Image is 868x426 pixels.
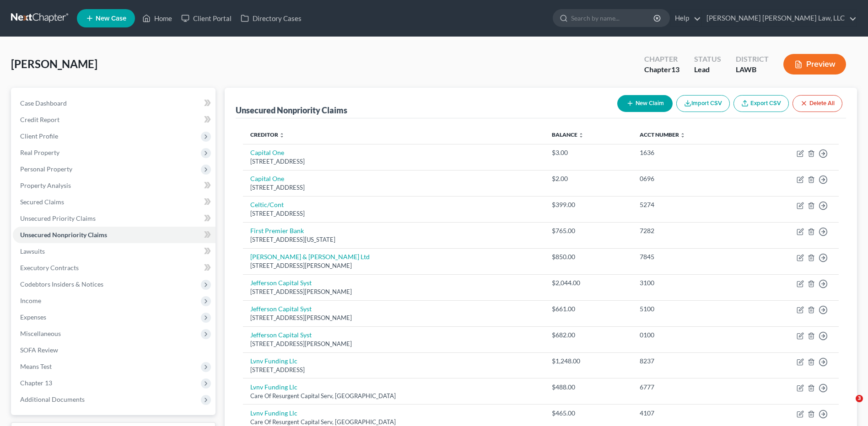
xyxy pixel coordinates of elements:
[138,10,177,27] a: Home
[640,174,739,183] div: 0696
[250,366,537,374] div: [STREET_ADDRESS]
[250,357,297,365] a: Lvnv Funding Llc
[783,54,846,75] button: Preview
[13,227,216,243] a: Unsecured Nonpriority Claims
[279,133,285,138] i: unfold_more
[571,10,655,27] input: Search by name...
[640,252,739,261] div: 7845
[680,133,685,138] i: unfold_more
[250,392,537,400] div: Care Of Resurgent Capital Serv, [GEOGRAPHIC_DATA]
[250,175,284,182] a: Capital One
[20,132,58,140] span: Client Profile
[250,131,285,138] a: Creditor unfold_more
[20,214,96,222] span: Unsecured Priority Claims
[552,226,625,235] div: $765.00
[250,279,312,287] a: Jefferson Capital Syst
[250,157,537,166] div: [STREET_ADDRESS]
[552,357,625,366] div: $1,248.00
[640,357,739,366] div: 8237
[250,305,312,313] a: Jefferson Capital Syst
[250,209,537,218] div: [STREET_ADDRESS]
[20,362,52,370] span: Means Test
[250,314,537,322] div: [STREET_ADDRESS][PERSON_NAME]
[640,148,739,157] div: 1636
[640,226,739,235] div: 7282
[20,247,45,255] span: Lawsuits
[552,383,625,392] div: $488.00
[13,342,216,358] a: SOFA Review
[20,313,46,321] span: Expenses
[11,57,97,70] span: [PERSON_NAME]
[250,201,284,208] a: Celtic/Cont
[694,64,721,75] div: Lead
[20,330,61,337] span: Miscellaneous
[250,331,312,339] a: Jefferson Capital Syst
[250,253,370,261] a: [PERSON_NAME] & [PERSON_NAME] Ltd
[552,148,625,157] div: $3.00
[250,383,297,391] a: Lvnv Funding Llc
[20,395,85,403] span: Additional Documents
[640,409,739,418] div: 4107
[676,95,730,112] button: Import CSV
[13,194,216,210] a: Secured Claims
[733,95,789,112] a: Export CSV
[250,340,537,348] div: [STREET_ADDRESS][PERSON_NAME]
[578,133,584,138] i: unfold_more
[177,10,236,27] a: Client Portal
[640,278,739,288] div: 3100
[13,112,216,128] a: Credit Report
[236,105,347,116] div: Unsecured Nonpriority Claims
[20,99,67,107] span: Case Dashboard
[20,346,58,354] span: SOFA Review
[250,149,284,156] a: Capital One
[552,174,625,183] div: $2.00
[250,183,537,192] div: [STREET_ADDRESS]
[13,177,216,194] a: Property Analysis
[552,200,625,209] div: $399.00
[552,330,625,340] div: $682.00
[644,54,679,64] div: Chapter
[96,15,126,22] span: New Case
[640,200,739,209] div: 5274
[20,165,72,173] span: Personal Property
[640,131,685,138] a: Acct Number unfold_more
[20,231,107,239] span: Unsecured Nonpriority Claims
[236,10,306,27] a: Directory Cases
[250,261,537,270] div: [STREET_ADDRESS][PERSON_NAME]
[20,181,71,189] span: Property Analysis
[13,210,216,227] a: Unsecured Priority Claims
[20,280,103,288] span: Codebtors Insiders & Notices
[640,330,739,340] div: 0100
[837,395,859,417] iframe: Intercom live chat
[552,131,584,138] a: Balance unfold_more
[640,304,739,314] div: 5100
[250,409,297,417] a: Lvnv Funding Llc
[13,95,216,112] a: Case Dashboard
[250,227,304,234] a: First Premier Bank
[552,409,625,418] div: $465.00
[20,379,52,387] span: Chapter 13
[250,235,537,244] div: [STREET_ADDRESS][US_STATE]
[13,260,216,276] a: Executory Contracts
[644,64,679,75] div: Chapter
[670,10,701,27] a: Help
[20,297,41,304] span: Income
[20,116,59,123] span: Credit Report
[694,54,721,64] div: Status
[20,264,79,272] span: Executory Contracts
[552,252,625,261] div: $850.00
[20,149,59,156] span: Real Property
[793,95,842,112] button: Delete All
[736,54,769,64] div: District
[736,64,769,75] div: LAWB
[856,395,863,402] span: 3
[671,65,679,74] span: 13
[552,304,625,314] div: $661.00
[617,95,673,112] button: New Claim
[702,10,857,27] a: [PERSON_NAME] [PERSON_NAME] Law, LLC
[20,198,64,206] span: Secured Claims
[640,383,739,392] div: 6777
[250,288,537,296] div: [STREET_ADDRESS][PERSON_NAME]
[13,243,216,260] a: Lawsuits
[552,278,625,288] div: $2,044.00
